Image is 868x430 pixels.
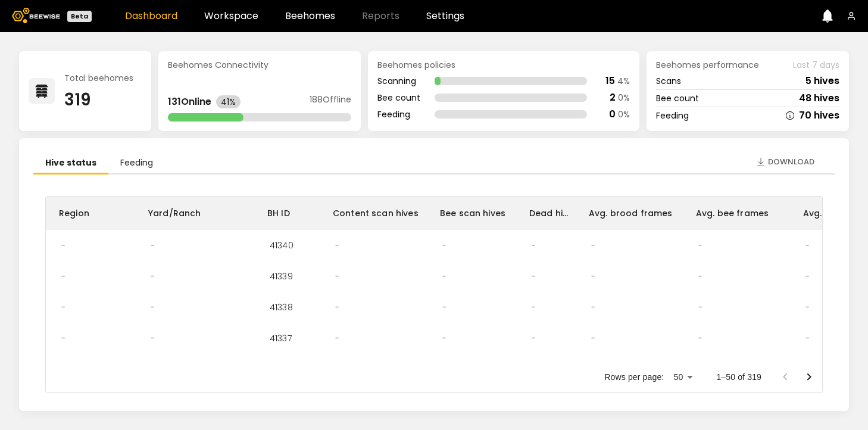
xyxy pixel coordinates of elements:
[52,261,75,292] div: -
[377,61,630,69] div: Beehomes policies
[141,230,164,261] div: -
[46,197,135,230] div: Region
[326,261,349,292] div: -
[716,371,761,383] p: 1–50 of 319
[696,197,769,230] div: Avg. bee frames
[260,292,302,323] div: 41338
[141,261,164,292] div: -
[64,92,133,108] div: 319
[576,197,683,230] div: Avg. brood frames
[64,74,133,82] div: Total beehomes
[33,152,108,175] li: Hive status
[589,197,673,230] div: Avg. brood frames
[796,323,819,354] div: -
[582,323,605,354] div: -
[52,230,75,261] div: -
[310,95,351,108] div: 188 Offline
[796,230,819,261] div: -
[433,323,456,354] div: -
[689,292,712,323] div: -
[148,197,201,230] div: Yard/Ranch
[768,156,814,168] span: Download
[582,261,605,292] div: -
[433,292,456,323] div: -
[797,365,821,389] button: Go to next page
[433,261,456,292] div: -
[522,292,545,323] div: -
[326,230,349,261] div: -
[799,111,839,120] div: 70 hives
[260,354,302,385] div: 41336
[750,152,820,172] button: Download
[59,197,89,230] div: Region
[656,94,699,102] div: Bee count
[260,261,302,292] div: 41339
[522,230,545,261] div: -
[805,76,839,86] div: 5 hives
[582,354,605,385] div: -
[610,93,616,102] div: 2
[604,371,664,383] p: Rows per page:
[689,323,712,354] div: -
[216,95,241,108] div: 41%
[326,323,349,354] div: -
[433,354,456,385] div: -
[605,76,615,86] div: 15
[609,110,616,119] div: 0
[141,292,164,323] div: -
[326,354,349,385] div: -
[254,197,320,230] div: BH ID
[656,61,759,69] span: Beehomes performance
[427,197,516,230] div: Bee scan hives
[125,11,177,21] a: Dashboard
[799,94,839,103] div: 48 hives
[689,354,712,385] div: -
[617,77,630,85] div: 4 %
[522,354,545,385] div: -
[669,369,697,386] div: 50
[141,323,164,354] div: -
[12,8,60,23] img: Beewise logo
[67,11,92,22] div: Beta
[52,292,75,323] div: -
[793,61,839,69] span: Last 7 days
[433,230,456,261] div: -
[426,11,464,21] a: Settings
[516,197,576,230] div: Dead hives
[285,11,335,21] a: Beehomes
[333,197,419,230] div: Content scan hives
[204,11,258,21] a: Workspace
[796,292,819,323] div: -
[260,230,303,261] div: 41340
[582,292,605,323] div: -
[52,354,75,385] div: -
[796,261,819,292] div: -
[689,261,712,292] div: -
[618,110,630,119] div: 0 %
[377,94,420,102] div: Bee count
[108,152,165,175] li: Feeding
[52,323,75,354] div: -
[362,11,399,21] span: Reports
[260,323,301,354] div: 41337
[440,197,505,230] div: Bee scan hives
[582,230,605,261] div: -
[656,77,681,85] div: Scans
[377,110,420,119] div: Feeding
[529,197,569,230] div: Dead hives
[320,197,427,230] div: Content scan hives
[522,323,545,354] div: -
[656,111,689,120] div: Feeding
[135,197,254,230] div: Yard/Ranch
[522,261,545,292] div: -
[267,197,290,230] div: BH ID
[683,197,790,230] div: Avg. bee frames
[377,77,420,85] div: Scanning
[326,292,349,323] div: -
[141,354,164,385] div: -
[618,94,630,102] div: 0 %
[689,230,712,261] div: -
[168,61,351,69] div: Beehomes Connectivity
[796,354,819,385] div: -
[168,97,211,107] div: 131 Online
